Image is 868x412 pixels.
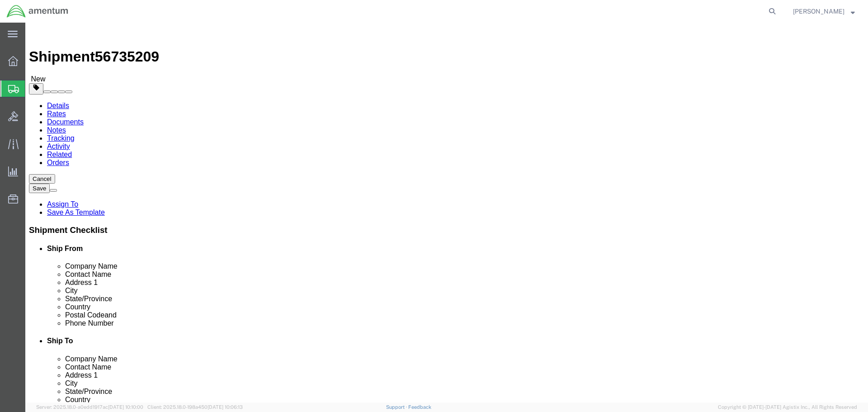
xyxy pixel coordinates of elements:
[147,404,243,410] span: Client: 2025.18.0-198a450
[36,404,143,410] span: Server: 2025.18.0-a0edd1917ac
[793,6,844,16] span: Rob Allmond
[108,404,143,410] span: [DATE] 10:10:00
[408,404,431,410] a: Feedback
[6,5,69,18] img: logo
[208,404,243,410] span: [DATE] 10:06:13
[386,404,409,410] a: Support
[718,403,857,411] span: Copyright © [DATE]-[DATE] Agistix Inc., All Rights Reserved
[25,23,868,403] iframe: FS Legacy Container
[793,6,855,17] button: [PERSON_NAME]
